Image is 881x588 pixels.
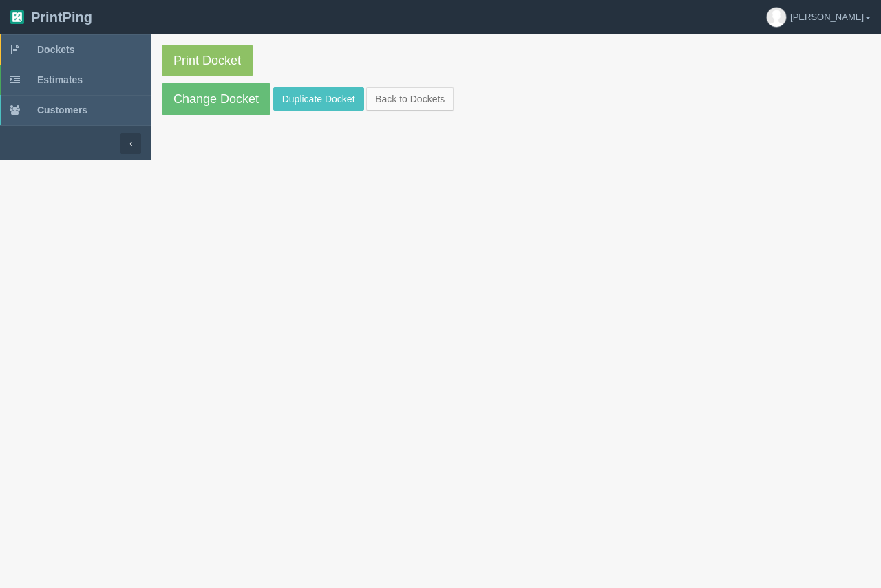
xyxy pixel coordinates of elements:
[273,87,364,111] a: Duplicate Docket
[162,83,270,115] a: Change Docket
[767,8,786,27] img: avatar_default-7531ab5dedf162e01f1e0bb0964e6a185e93c5c22dfe317fb01d7f8cd2b1632c.jpg
[10,10,24,24] img: logo-3e63b451c926e2ac314895c53de4908e5d424f24456219fb08d385ab2e579770.png
[162,45,253,76] a: Print Docket
[37,105,87,116] span: Customers
[37,74,83,85] span: Estimates
[366,87,454,111] a: Back to Dockets
[37,44,74,55] span: Dockets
